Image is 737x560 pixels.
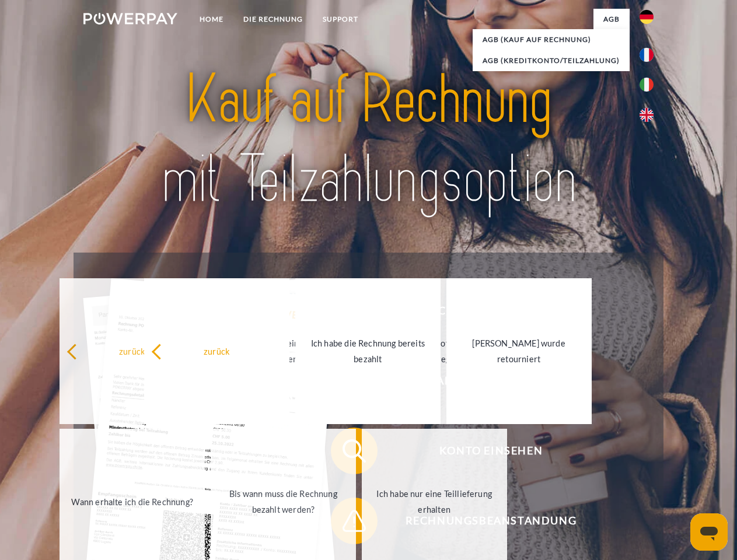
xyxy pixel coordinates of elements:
img: fr [640,48,654,62]
img: en [640,108,654,122]
img: logo-powerpay-white.svg [83,13,177,24]
div: Ich habe nur eine Teillieferung erhalten [369,486,500,517]
div: zurück [151,343,282,359]
div: Wann erhalte ich die Rechnung? [67,494,198,509]
div: Bis wann muss die Rechnung bezahlt werden? [218,486,349,517]
div: [PERSON_NAME] wurde retourniert [453,335,585,367]
a: SUPPORT [313,9,368,30]
div: zurück [67,343,198,359]
a: Home [190,9,233,30]
a: AGB (Kauf auf Rechnung) [473,29,630,50]
img: de [640,10,654,24]
img: title-powerpay_de.svg [111,56,626,223]
a: AGB (Kreditkonto/Teilzahlung) [473,50,630,71]
img: it [640,78,654,92]
div: Ich habe die Rechnung bereits bezahlt [302,335,434,367]
a: agb [593,9,630,30]
iframe: Schaltfläche zum Öffnen des Messaging-Fensters [690,513,728,551]
a: DIE RECHNUNG [233,9,313,30]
